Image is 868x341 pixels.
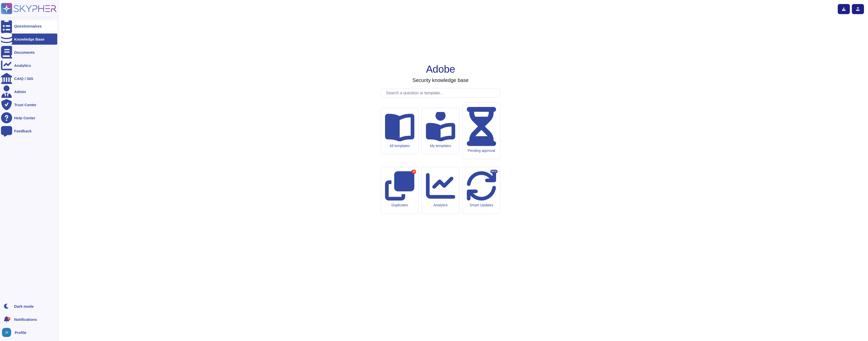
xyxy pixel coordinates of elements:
h1: Adobe [426,63,455,75]
div: Knowledge Base [14,37,44,41]
div: My templates [426,144,455,148]
div: Smart Updates [467,203,496,207]
button: user [1,327,15,338]
a: Analytics [1,60,57,71]
a: Knowledge Base [1,34,57,45]
a: CAIQ / SIG [1,73,57,84]
div: Admin [14,90,26,94]
div: Analytics [14,64,31,67]
div: Documents [14,50,35,54]
span: Notifications [14,318,37,321]
div: Duplicates [385,203,414,207]
a: Help Center [1,112,57,123]
div: All templates [385,144,414,148]
a: Admin [1,86,57,97]
div: Questionnaires [14,24,42,28]
div: Feedback [14,129,32,133]
a: Documents [1,47,57,58]
img: user [2,328,11,337]
div: Analytics [426,203,455,207]
div: 9+ [7,317,10,320]
h3: Security knowledge base [413,77,469,83]
a: Questionnaires [1,20,57,32]
div: Dark mode [14,304,34,308]
a: Feedback [1,125,57,136]
a: Trust Center [1,99,57,110]
div: BETA [490,170,498,173]
div: Pending approval [467,149,496,153]
div: Trust Center [14,103,36,107]
div: CAIQ / SIG [14,77,33,80]
span: Profile [15,331,26,334]
div: 18 [412,170,416,174]
input: Search a question or template... [384,89,500,97]
div: Help Center [14,116,35,120]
